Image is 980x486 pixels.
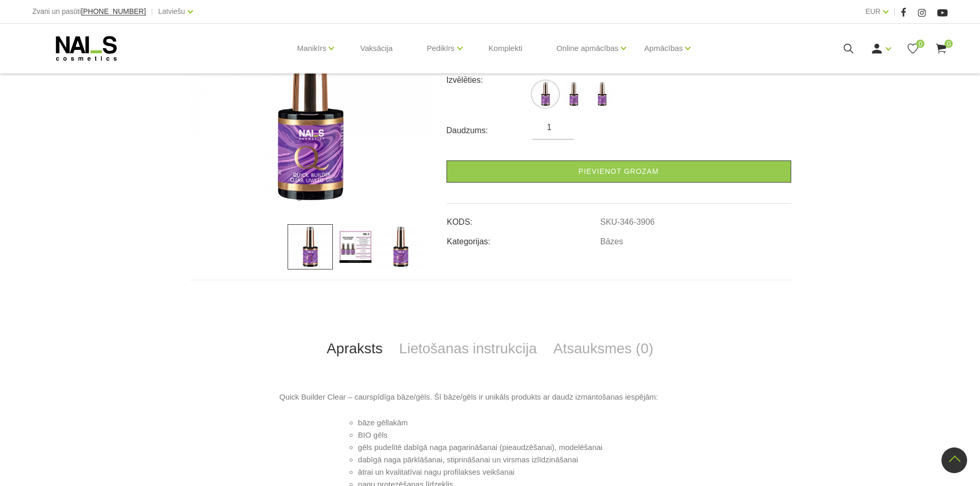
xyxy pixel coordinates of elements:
img: ... [532,81,558,107]
span: | [894,5,896,18]
a: Manikīrs [297,28,327,69]
td: Kategorijas: [447,228,600,248]
img: ... [561,81,586,107]
img: ... [589,81,615,107]
a: SKU-346-3906 [600,218,655,227]
a: Online apmācības [556,28,618,69]
a: Apmācības [644,28,683,69]
img: ... [378,224,423,269]
li: gēls pudelītē dabīgā naga pagarināšanai (pieaudzēšanai), modelēšanai [358,441,637,454]
span: | [151,5,153,18]
td: KODS: [447,209,600,228]
div: Izvēlēties: [447,72,533,88]
img: ... [189,12,431,209]
a: Latviešu [158,5,185,17]
li: BIO gēls [358,429,637,441]
a: Atsauksmes (0) [545,332,662,366]
a: Vaksācija [352,24,401,73]
button: 2 of 3 [310,193,315,199]
a: Lietošanas instrukcija [391,332,545,366]
a: Bāzes [600,237,623,246]
span: 0 [945,40,953,48]
a: [PHONE_NUMBER] [81,8,146,15]
a: Apraksts [318,332,391,366]
img: ... [288,224,333,269]
a: Pedikīrs [426,28,454,69]
button: 3 of 3 [323,193,328,199]
a: Pievienot grozam [447,160,791,183]
p: Quick Builder Clear – caurspīdīga bāze/gēls. Šī bāze/gēls ir unikāls produkts ar daudz izmantošan... [279,391,701,403]
div: Zvani un pasūti [32,5,146,18]
button: 1 of 3 [295,191,304,201]
img: ... [333,224,378,269]
li: bāze gēllakām [358,417,637,429]
a: Komplekti [480,24,531,73]
a: 0 [906,42,919,55]
div: Daudzums: [447,122,533,139]
a: EUR [865,5,881,17]
span: 0 [916,40,924,48]
li: dabīgā naga pārklāšanai, stiprināšanai un virsmas izlīdzināšanai [358,454,637,466]
a: 0 [935,42,948,55]
li: ātrai un kvalitatīvai nagu profilakses veikšanai [358,466,637,478]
